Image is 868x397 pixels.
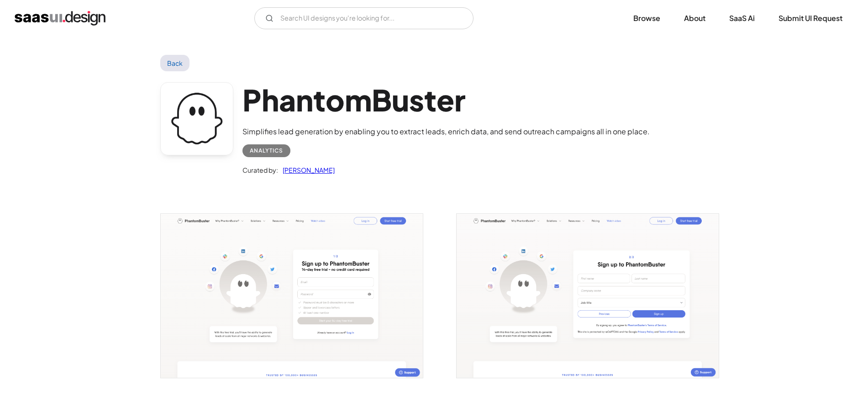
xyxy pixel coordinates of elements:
[622,8,671,28] a: Browse
[254,7,473,29] form: Email Form
[242,164,278,175] div: Curated by:
[15,11,105,26] a: home
[457,214,719,378] img: 64157c053ca3646091085323_PhantomBuster%20Signup%20Company%20Screen.png
[718,8,766,28] a: SaaS Ai
[768,8,853,28] a: Submit UI Request
[242,82,650,117] h1: PhantomBuster
[254,7,473,29] input: Search UI designs you're looking for...
[250,145,283,156] div: Analytics
[242,126,650,137] div: Simplifies lead generation by enabling you to extract leads, enrich data, and send outreach campa...
[673,8,716,28] a: About
[161,214,423,378] img: 64157bf8b87dcfa7a94dc791_PhantomBuster%20Signup%20Screen.png
[161,214,423,378] a: open lightbox
[457,214,719,378] a: open lightbox
[278,164,335,175] a: [PERSON_NAME]
[160,55,190,71] a: Back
